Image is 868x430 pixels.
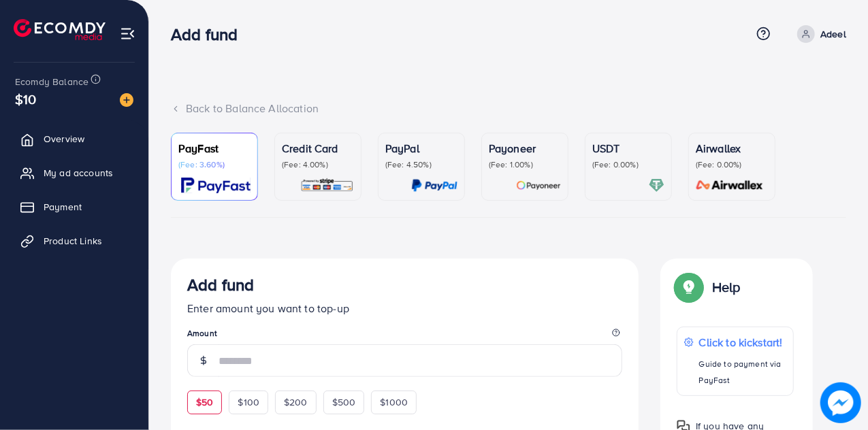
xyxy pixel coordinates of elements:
[677,275,701,299] img: Popup guide
[516,178,561,193] img: card
[792,25,846,43] a: Adeel
[120,26,135,42] img: menu
[178,159,251,170] p: (Fee: 3.60%)
[120,93,133,107] img: image
[696,140,768,156] p: Airwallex
[10,159,138,186] a: My ad accounts
[10,193,138,220] a: Payment
[10,227,138,254] a: Product Links
[171,24,248,44] h3: Add fund
[385,140,457,156] p: PayPal
[178,140,251,156] p: PayFast
[699,356,786,388] p: Guide to payment via PayFast
[14,19,106,40] img: logo
[696,159,768,170] p: (Fee: 0.00%)
[385,159,457,170] p: (Fee: 4.50%)
[44,166,113,180] span: My ad accounts
[44,132,84,146] span: Overview
[282,140,354,156] p: Credit Card
[187,300,622,316] p: Enter amount you want to top-up
[820,382,861,423] img: image
[592,140,664,156] p: USDT
[44,234,102,248] span: Product Links
[282,159,354,170] p: (Fee: 4.00%)
[187,275,254,295] h3: Add fund
[699,334,786,350] p: Click to kickstart!
[692,178,768,193] img: card
[300,178,354,193] img: card
[196,395,213,409] span: $50
[712,279,741,295] p: Help
[411,178,457,193] img: card
[284,395,308,409] span: $200
[15,89,36,109] span: $10
[380,395,408,409] span: $1000
[15,75,89,88] span: Ecomdy Balance
[187,327,622,344] legend: Amount
[238,395,259,409] span: $100
[649,178,664,193] img: card
[332,395,356,409] span: $500
[489,159,561,170] p: (Fee: 1.00%)
[10,125,138,152] a: Overview
[181,178,251,193] img: card
[820,26,846,42] p: Adeel
[592,159,664,170] p: (Fee: 0.00%)
[171,101,846,116] div: Back to Balance Allocation
[489,140,561,156] p: Payoneer
[44,200,82,214] span: Payment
